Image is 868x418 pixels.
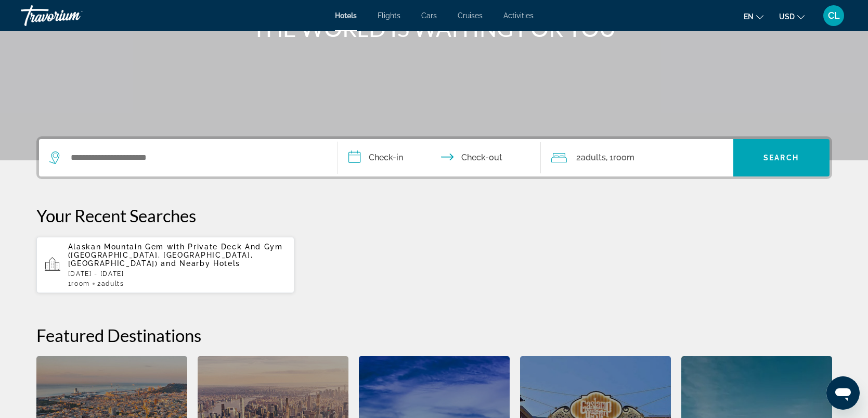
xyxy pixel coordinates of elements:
span: and Nearby Hotels [161,259,240,268]
h2: Featured Destinations [36,325,832,346]
span: USD [779,12,795,21]
span: Search [763,154,799,162]
div: Search widget [39,139,830,176]
span: 2 [576,150,606,165]
a: Cruises [458,11,483,20]
span: 2 [97,280,124,287]
a: Hotels [335,11,357,20]
p: [DATE] - [DATE] [68,270,287,277]
p: Your Recent Searches [36,205,832,226]
button: Check in and out dates [338,139,541,176]
button: Travelers: 2 adults, 0 children [541,139,733,176]
a: Travorium [21,2,125,29]
button: Search [733,139,830,176]
button: Change currency [779,9,805,24]
button: User Menu [820,5,847,27]
button: Alaskan Mountain Gem with Private Deck And Gym ([GEOGRAPHIC_DATA], [GEOGRAPHIC_DATA], [GEOGRAPHIC... [36,236,295,294]
span: Room [71,280,90,287]
span: Adults [581,153,606,162]
span: 1 [68,280,90,287]
span: Adults [101,280,124,287]
a: Activities [503,11,534,20]
a: Cars [421,11,437,20]
span: , 1 [606,150,634,165]
iframe: Button to launch messaging window [826,376,860,410]
span: en [744,12,754,21]
a: Flights [378,11,400,20]
span: CL [828,10,840,21]
button: Change language [744,9,763,24]
span: Alaskan Mountain Gem with Private Deck And Gym ([GEOGRAPHIC_DATA], [GEOGRAPHIC_DATA], [GEOGRAPHIC... [68,243,283,268]
span: Room [613,153,634,162]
